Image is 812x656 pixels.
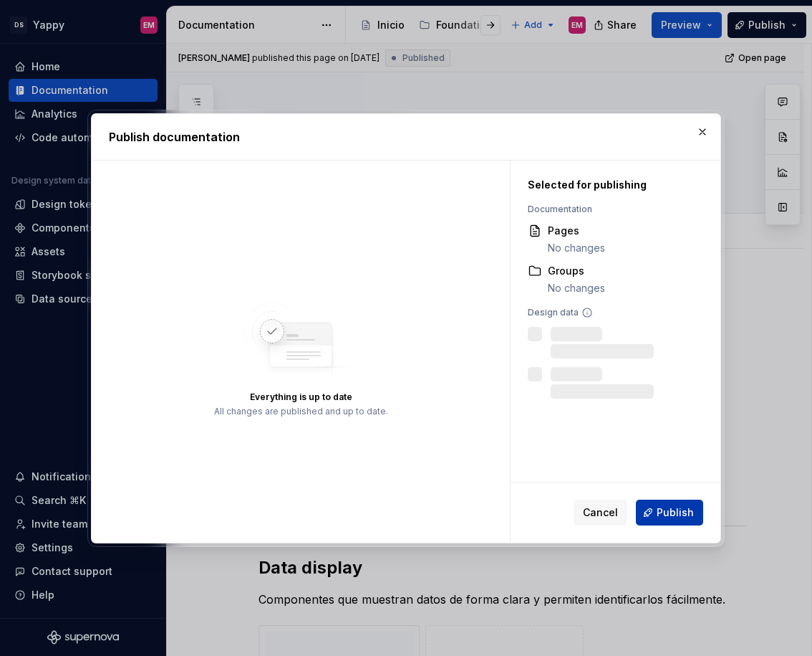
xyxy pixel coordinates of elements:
[548,224,605,238] div: Pages
[214,406,388,417] div: All changes are published and up to date.
[109,128,703,146] h2: Publish documentation
[583,505,618,520] span: Cancel
[548,281,605,295] div: No changes
[250,391,352,403] div: Everything is up to date
[636,500,703,526] button: Publish
[528,204,696,215] div: Documentation
[574,500,627,526] button: Cancel
[548,241,605,255] div: No changes
[548,264,605,278] div: Groups
[657,505,694,520] span: Publish
[528,307,696,318] div: Design data
[528,178,696,192] div: Selected for publishing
